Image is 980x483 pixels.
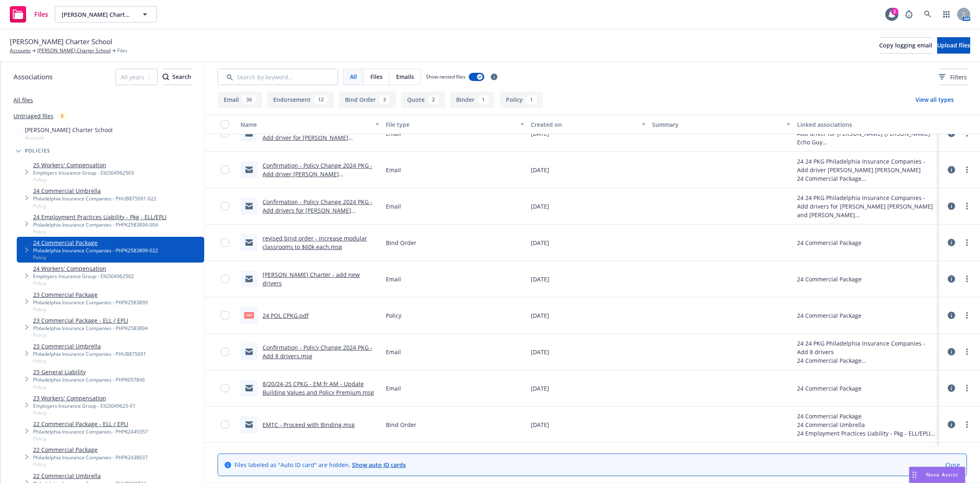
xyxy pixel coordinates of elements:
a: more [962,274,972,284]
span: Email [386,384,401,393]
div: Drag to move [909,467,920,483]
span: Policy [33,176,134,183]
span: [PERSON_NAME] Charter School [25,126,113,134]
span: Copy logging email [879,41,932,49]
input: Toggle Row Selected [221,384,229,392]
span: Bind Order [386,238,416,247]
a: more [962,165,972,175]
span: Files [370,72,383,81]
a: more [962,347,972,357]
span: pdf [244,312,254,318]
div: Created on [531,120,636,129]
div: Philadelphia Insurance Companies - PHUB875091 [33,350,146,357]
span: [DATE] [531,166,549,174]
div: Philadelphia Insurance Companies - PHPK2583894 [33,325,148,332]
span: Filters [939,73,967,81]
div: Name [241,120,370,129]
span: Bind Order [386,420,416,429]
div: Employers Insurance Group - EIG5049625-01 [33,402,136,409]
div: 24 Commercial Package [797,311,862,320]
a: Report a Bug [901,6,917,22]
a: Confirmation - Policy Change 2024 PKG - Add driver [PERSON_NAME] [PERSON_NAME].msg [263,162,372,186]
a: Confirmation - Policy Change 2024 PKG - Add 8 drivers.msg [263,344,372,360]
button: Binder [450,92,495,108]
span: Policy [33,280,134,287]
a: Search [920,6,936,22]
a: 25 Workers' Compensation [33,161,134,169]
div: Philadelphia Insurance Companies - PHPK2583894-004 [33,221,167,228]
span: [DATE] [531,311,549,320]
a: [PERSON_NAME] Charter School [37,47,111,54]
a: 24 Commercial Package [33,238,158,247]
input: Toggle Row Selected [221,202,229,210]
span: [DATE] [531,238,549,247]
div: 36 [242,95,256,104]
input: Toggle Row Selected [221,420,229,429]
button: File type [383,115,528,134]
button: Policy [500,92,543,108]
a: 23 General Liability [33,368,145,376]
a: more [962,420,972,429]
button: Bind Order [339,92,396,108]
span: Policy [33,435,148,442]
div: 6 [57,111,68,121]
span: Files [34,11,48,18]
a: [PERSON_NAME] Charter - add new drivers [263,271,360,287]
div: File type [386,120,516,129]
a: Switch app [938,6,955,22]
a: more [962,383,972,393]
span: Files [117,47,127,54]
span: [DATE] [531,275,549,283]
div: Philadelphia Insurance Companies - PHPK2449357 [33,428,148,435]
span: Policy [33,332,148,339]
span: Policy [33,384,145,391]
span: Upload files [937,41,970,49]
input: Search by keyword... [218,69,338,85]
input: Toggle Row Selected [221,348,229,356]
a: 24 Workers' Compensation [33,264,134,273]
span: Policy [33,409,136,416]
button: Quote [401,92,445,108]
span: Policies [25,148,51,153]
div: 12 [314,95,328,104]
div: 24 24 PKG Philadelphia Insurance Companies - Add driver [PERSON_NAME] [PERSON_NAME] [797,157,936,174]
div: 2 [428,95,439,104]
span: Email [386,348,401,356]
span: All [350,72,357,81]
span: Policy [33,228,167,235]
span: Email [386,166,401,174]
svg: Search [163,74,169,80]
button: Endorsement [267,92,334,108]
div: Summary [652,120,782,129]
div: Philadelphia Insurance Companies - PHUB875091-022 [33,195,156,202]
input: Toggle Row Selected [221,238,229,247]
span: Email [386,275,401,283]
span: Email [386,202,401,211]
button: Name [237,115,383,134]
div: 24 24 PKG Philadelphia Insurance Companies - Add drivers for [PERSON_NAME] [PERSON_NAME] and [PER... [797,193,936,219]
span: [DATE] [531,348,549,356]
div: Philadelphia Insurance Companies - PHPK057846 [33,376,145,383]
span: [DATE] [531,420,549,429]
input: Toggle Row Selected [221,166,229,174]
a: 23 Commercial Package [33,290,148,299]
div: Philadelphia Insurance Companies - PHPK2583899-022 [33,247,158,254]
a: 23 Workers' Compensation [33,394,136,402]
span: Account [25,134,113,141]
a: 23 Commercial Umbrella [33,342,146,350]
span: [DATE] [531,384,549,393]
a: Untriaged files [13,112,53,120]
a: 22 Commercial Package [33,445,148,454]
span: Policy [33,461,148,468]
span: Policy [33,306,148,313]
a: 22 Commercial Umbrella [33,472,146,480]
button: Upload files [937,37,970,54]
a: more [962,238,972,247]
div: Search [163,69,191,85]
span: [DATE] [531,202,549,211]
button: View all types [902,92,967,108]
button: Email [218,92,262,108]
button: SearchSearch [163,69,191,85]
a: All files [13,96,33,104]
a: Confirmation - Policy Change 2024 PKG - Add drivers for [PERSON_NAME] [PERSON_NAME] and [PERSON_N... [263,198,372,231]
